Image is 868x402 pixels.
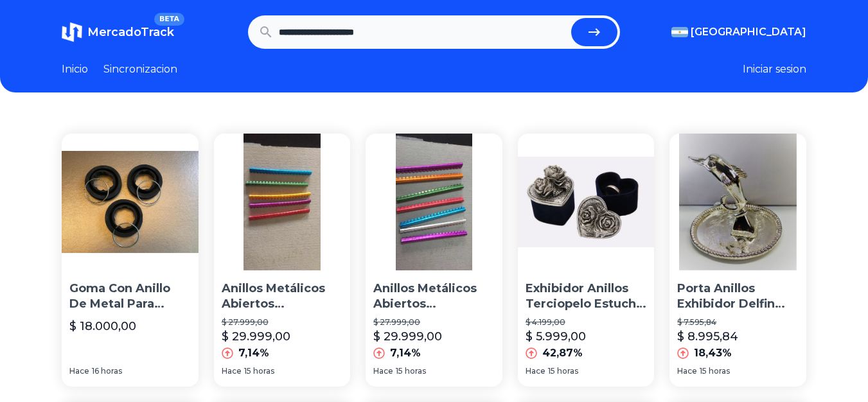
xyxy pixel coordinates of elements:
[62,62,88,77] a: Inicio
[743,62,806,77] button: Iniciar sesion
[671,24,806,40] button: [GEOGRAPHIC_DATA]
[677,317,799,328] p: $ 7.595,84
[669,134,806,270] img: Porta Anillos Exhibidor Delfin Metalico Con Baño De Plata
[69,366,89,376] span: Hace
[526,317,647,328] p: $ 4.199,00
[548,366,578,376] span: 15 horas
[373,328,442,345] p: $ 29.999,00
[92,366,122,376] span: 16 horas
[396,366,426,376] span: 15 horas
[373,366,393,376] span: Hace
[222,317,343,328] p: $ 27.999,00
[526,281,647,313] p: Exhibidor Anillos Terciopelo Estuche Con Tapa Metalica
[222,328,290,345] p: $ 29.999,00
[694,345,732,361] p: 18,43%
[222,366,242,376] span: Hace
[69,281,191,313] p: Goma Con Anillo De Metal Para Lustraspiradora Philips
[390,345,421,361] p: 7,14%
[62,134,199,270] img: Goma Con Anillo De Metal Para Lustraspiradora Philips
[87,25,174,39] span: MercadoTrack
[526,328,586,345] p: $ 5.999,00
[677,328,738,345] p: $ 8.995,84
[691,24,806,40] span: [GEOGRAPHIC_DATA]
[366,134,502,387] a: Anillos Metálicos Abiertos Numerados 1 - 20 Italia 3 MmAnillos Metálicos Abiertos Numerados 1 - 2...
[669,134,806,387] a: Porta Anillos Exhibidor Delfin Metalico Con Baño De Plata Porta Anillos Exhibidor Delfin Metalico...
[542,345,583,361] p: 42,87%
[103,62,177,77] a: Sincronizacion
[214,134,351,387] a: Anillos Metálicos Abiertos Numerados De 1 - 20 Italia 2,5 MmAnillos Metálicos Abiertos Numerados ...
[62,22,82,42] img: MercadoTrack
[69,317,136,335] p: $ 18.000,00
[62,22,174,42] a: MercadoTrackBETA
[366,134,502,270] img: Anillos Metálicos Abiertos Numerados 1 - 20 Italia 3 Mm
[677,366,697,376] span: Hace
[244,366,274,376] span: 15 horas
[677,281,799,313] p: Porta Anillos Exhibidor Delfin Metalico Con [PERSON_NAME]
[214,134,351,270] img: Anillos Metálicos Abiertos Numerados De 1 - 20 Italia 2,5 Mm
[373,317,495,328] p: $ 27.999,00
[518,134,655,387] a: Exhibidor Anillos Terciopelo Estuche Con Tapa Metalica Exhibidor Anillos Terciopelo Estuche Con T...
[154,13,184,26] span: BETA
[373,281,495,313] p: Anillos Metálicos Abiertos Numerados 1 - 20 Italia 3 Mm
[700,366,730,376] span: 15 horas
[518,134,655,270] img: Exhibidor Anillos Terciopelo Estuche Con Tapa Metalica
[238,345,269,361] p: 7,14%
[671,27,688,37] img: Argentina
[222,281,343,313] p: Anillos Metálicos Abiertos Numerados De 1 - 20 Italia 2,5 Mm
[526,366,545,376] span: Hace
[62,134,199,387] a: Goma Con Anillo De Metal Para Lustraspiradora PhilipsGoma Con Anillo De Metal Para Lustraspirador...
